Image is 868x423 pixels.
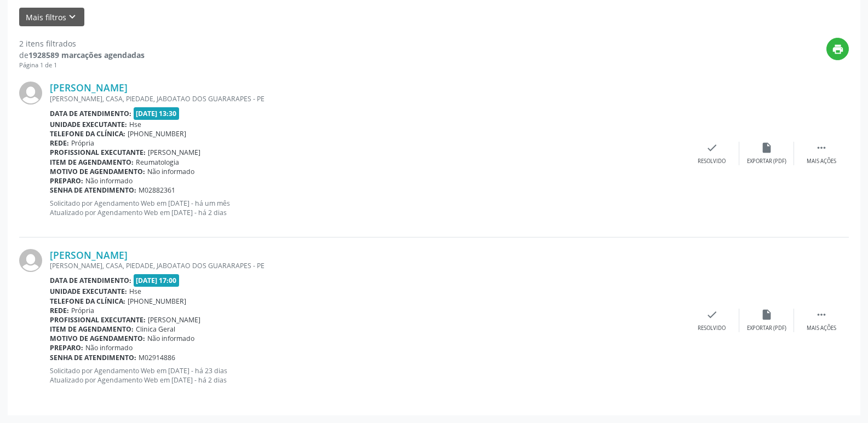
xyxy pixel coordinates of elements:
div: Mais ações [807,158,836,165]
b: Data de atendimento: [50,276,131,285]
b: Rede: [50,138,69,148]
span: [PHONE_NUMBER] [128,297,186,306]
div: 2 itens filtrados [19,38,145,49]
div: de [19,49,145,61]
b: Motivo de agendamento: [50,167,145,176]
strong: 1928589 marcações agendadas [28,50,145,60]
div: Resolvido [698,158,726,165]
span: Não informado [147,167,194,176]
i: check [706,309,718,321]
span: Não informado [147,334,194,343]
b: Unidade executante: [50,120,127,129]
span: Clinica Geral [136,325,175,334]
span: Hse [129,287,141,296]
button: Mais filtroskeyboard_arrow_down [19,8,84,27]
b: Rede: [50,306,69,315]
p: Solicitado por Agendamento Web em [DATE] - há 23 dias Atualizado por Agendamento Web em [DATE] - ... [50,366,685,385]
span: [DATE] 17:00 [134,274,180,287]
b: Data de atendimento: [50,109,131,118]
div: Exportar (PDF) [747,158,786,165]
div: [PERSON_NAME], CASA, PIEDADE, JABOATAO DOS GUARARAPES - PE [50,94,685,103]
span: Não informado [85,176,133,186]
b: Preparo: [50,176,83,186]
i: keyboard_arrow_down [66,11,78,23]
b: Profissional executante: [50,315,146,325]
span: Própria [71,138,94,148]
span: Hse [129,120,141,129]
div: Página 1 de 1 [19,61,145,70]
a: [PERSON_NAME] [50,82,128,94]
img: img [19,249,42,272]
b: Telefone da clínica: [50,129,125,138]
div: Exportar (PDF) [747,325,786,332]
b: Unidade executante: [50,287,127,296]
span: Não informado [85,343,133,352]
b: Telefone da clínica: [50,297,125,306]
div: [PERSON_NAME], CASA, PIEDADE, JABOATAO DOS GUARARAPES - PE [50,261,685,270]
i: check [706,142,718,154]
a: [PERSON_NAME] [50,249,128,261]
b: Profissional executante: [50,148,146,157]
b: Item de agendamento: [50,325,134,334]
b: Item de agendamento: [50,158,134,167]
div: Resolvido [698,325,726,332]
b: Preparo: [50,343,83,352]
b: Senha de atendimento: [50,353,136,362]
span: Própria [71,306,94,315]
span: [PERSON_NAME] [148,148,200,157]
i: print [832,43,844,55]
b: Motivo de agendamento: [50,334,145,343]
i:  [815,309,827,321]
i:  [815,142,827,154]
span: [PHONE_NUMBER] [128,129,186,138]
div: Mais ações [807,325,836,332]
span: M02882361 [139,186,175,195]
span: [PERSON_NAME] [148,315,200,325]
p: Solicitado por Agendamento Web em [DATE] - há um mês Atualizado por Agendamento Web em [DATE] - h... [50,199,685,217]
img: img [19,82,42,105]
i: insert_drive_file [761,142,773,154]
span: Reumatologia [136,158,179,167]
button: print [826,38,849,60]
b: Senha de atendimento: [50,186,136,195]
i: insert_drive_file [761,309,773,321]
span: [DATE] 13:30 [134,107,180,120]
span: M02914886 [139,353,175,362]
